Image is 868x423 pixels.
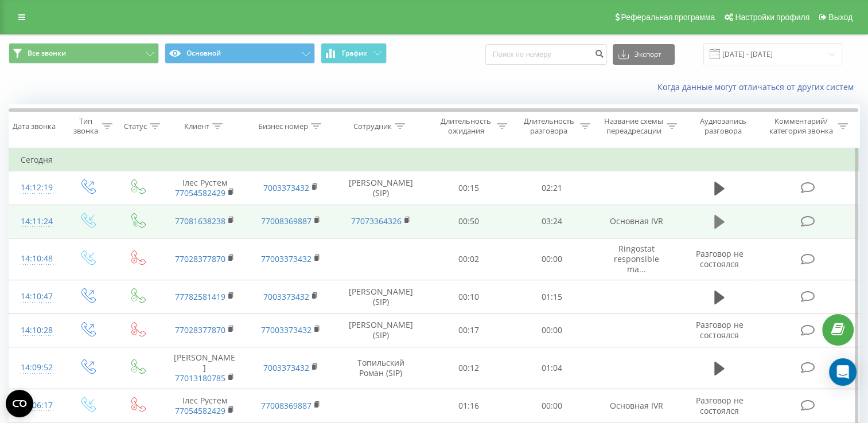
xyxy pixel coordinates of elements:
div: 14:06:17 [21,394,50,417]
td: [PERSON_NAME] (SIP) [334,314,427,347]
a: 77782581419 [175,291,225,302]
a: 77003373432 [261,253,312,264]
div: Дата звонка [13,122,56,131]
td: Основная IVR [593,389,679,422]
td: 00:02 [427,238,511,280]
div: Статус [124,122,147,131]
td: 00:17 [427,314,511,347]
div: Тип звонка [72,116,99,136]
td: Iлес Рустем [162,171,248,205]
button: Все звонки [9,43,159,64]
button: Open CMP widget [6,390,33,417]
div: 14:10:48 [21,248,50,270]
input: Поиск по номеру [485,44,607,65]
div: Длительность разговора [520,116,577,136]
a: 77013180785 [175,373,225,383]
td: Iлес Рустем [162,389,248,422]
td: 00:00 [510,314,593,347]
div: 14:09:52 [21,357,50,379]
div: 14:12:19 [21,177,50,199]
div: Open Intercom Messenger [829,358,857,386]
span: Разговор не состоялся [695,395,743,416]
td: 01:15 [510,280,593,314]
div: 14:10:47 [21,285,50,308]
button: Экспорт [613,44,675,65]
td: 00:15 [427,171,511,205]
td: Топильский Роман (SIP) [334,347,427,389]
a: 77081638238 [175,216,225,226]
a: 77008369887 [261,400,312,411]
div: Клиент [184,122,209,131]
td: 00:50 [427,205,511,238]
td: 02:21 [510,171,593,205]
td: Основная IVR [593,205,679,238]
a: 7003373432 [263,291,309,302]
span: Разговор не состоялся [695,248,743,269]
div: Бизнес номер [258,122,308,131]
a: 77008369887 [261,216,312,226]
div: 14:11:24 [21,210,50,233]
td: [PERSON_NAME] (SIP) [334,280,427,314]
div: 14:10:28 [21,319,50,342]
a: Когда данные могут отличаться от других систем [657,81,859,92]
div: Сотрудник [353,122,392,131]
div: Комментарий/категория звонка [768,116,835,136]
div: Длительность ожидания [438,116,495,136]
span: График [342,49,367,57]
span: Все звонки [28,49,66,58]
a: 7003373432 [263,182,309,193]
a: 77028377870 [175,324,225,335]
a: 77073364326 [351,216,402,226]
button: Основной [165,43,315,64]
span: Ringostat responsible ma... [614,243,659,275]
td: 01:16 [427,389,511,422]
td: [PERSON_NAME] [162,347,248,389]
td: Сегодня [9,148,859,171]
a: 77028377870 [175,253,225,264]
div: Аудиозапись разговора [690,116,757,136]
td: [PERSON_NAME] (SIP) [334,171,427,205]
button: График [321,43,387,64]
td: 01:04 [510,347,593,389]
td: 00:00 [510,389,593,422]
span: Выход [828,13,853,22]
div: Название схемы переадресации [604,116,664,136]
td: 00:10 [427,280,511,314]
td: 00:00 [510,238,593,280]
a: 77054582429 [175,187,225,198]
a: 77054582429 [175,405,225,416]
span: Реферальная программа [621,13,715,22]
td: 03:24 [510,205,593,238]
a: 7003373432 [263,362,309,373]
span: Разговор не состоялся [695,319,743,340]
td: 00:12 [427,347,511,389]
span: Настройки профиля [735,13,809,22]
a: 77003373432 [261,324,312,335]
